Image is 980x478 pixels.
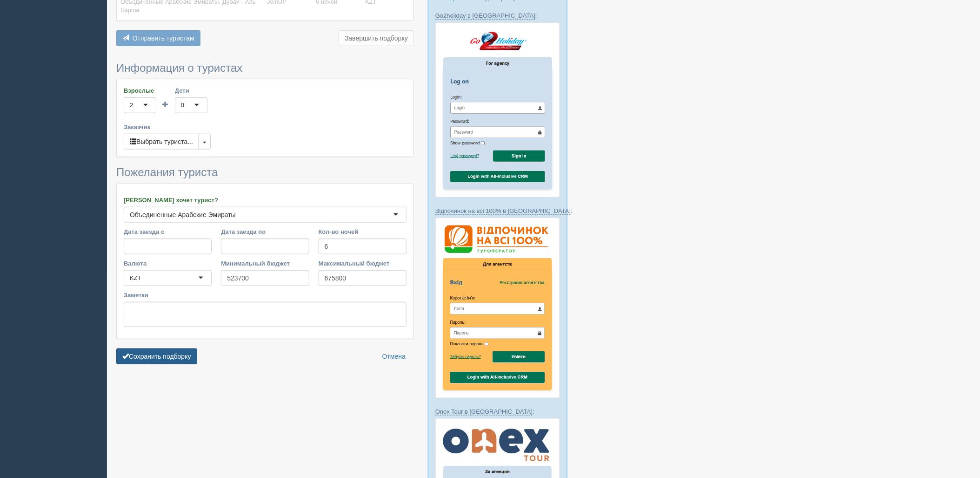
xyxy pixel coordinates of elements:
a: Відпочинок на всі 100% в [GEOGRAPHIC_DATA] [435,207,571,215]
div: 2 [130,101,133,110]
div: KZT [130,273,141,283]
label: Валюта [124,259,212,268]
p: : [435,11,560,20]
button: Выбрать туриста... [124,134,199,150]
label: Дата заезда с [124,227,212,236]
span: Отправить туристам [133,34,194,42]
button: Отправить туристам [116,30,200,46]
div: 0 [181,101,184,110]
button: Сохранить подборку [116,348,197,364]
div: Объединенные Арабские Эмираты [130,210,236,219]
p: : [435,206,560,215]
label: Кол-во ночей [319,227,407,236]
label: Минимальный бюджет [221,259,309,268]
span: Пожелания туриста [116,166,218,178]
label: Заказчик [124,123,407,131]
a: Отмена [376,348,412,364]
label: Дети [175,86,207,95]
input: 7-10 или 7,10,14 [319,239,407,254]
img: %D0%B2%D1%96%D0%B4%D0%BF%D0%BE%D1%87%D0%B8%D0%BD%D0%BE%D0%BA-%D0%BD%D0%B0-%D0%B2%D1%81%D1%96-100-... [435,218,560,398]
label: Дата заезда по [221,227,309,236]
button: Завершить подборку [339,30,414,46]
label: Максимальный бюджет [319,259,407,268]
a: Onex Tour в [GEOGRAPHIC_DATA] [435,408,533,416]
label: Взрослые [124,86,156,95]
label: [PERSON_NAME] хочет турист? [124,196,407,205]
a: Go2holiday в [GEOGRAPHIC_DATA] [435,12,535,20]
h3: Информация о туристах [116,62,414,74]
img: go2holiday-login-via-crm-for-travel-agents.png [435,22,560,197]
p: : [435,407,560,416]
label: Заметки [124,291,407,300]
